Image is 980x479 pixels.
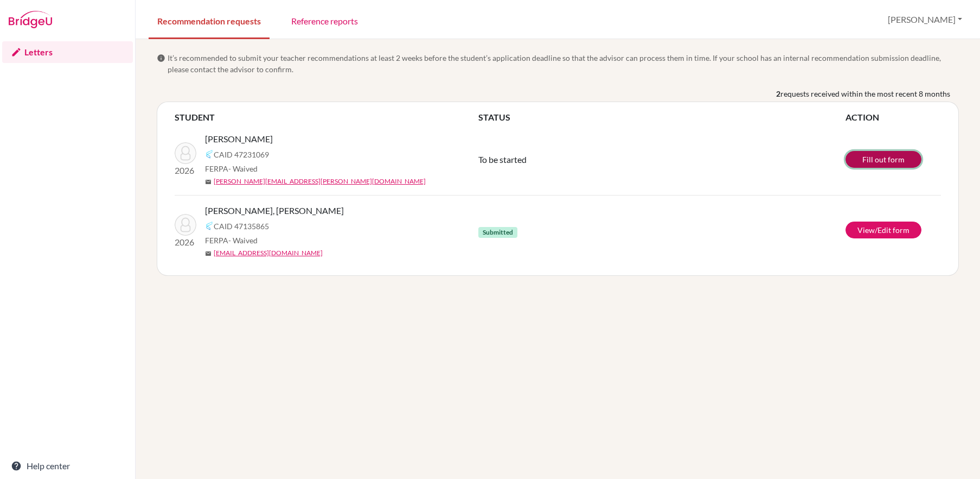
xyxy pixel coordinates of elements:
span: - Waived [228,236,258,245]
p: 2026 [175,236,196,249]
img: Common App logo [205,222,214,230]
img: Bridge-U [9,11,52,28]
img: Common App logo [205,150,214,159]
span: Submitted [478,227,517,238]
span: info [157,54,165,62]
a: Recommendation requests [149,2,270,39]
span: [PERSON_NAME], [PERSON_NAME] [205,204,344,217]
span: requests received within the most recent 8 months [780,88,950,99]
span: To be started [478,154,527,165]
span: CAID 47231069 [214,149,269,160]
span: It’s recommended to submit your teacher recommendations at least 2 weeks before the student’s app... [168,52,959,75]
span: [PERSON_NAME] [205,133,273,146]
a: Help center [2,455,133,477]
a: [EMAIL_ADDRESS][DOMAIN_NAME] [214,248,323,258]
button: [PERSON_NAME] [883,9,967,30]
img: Dinesh, Aryan [175,214,196,236]
a: Letters [2,41,133,63]
th: ACTION [846,111,941,124]
span: mail [205,250,212,257]
span: - Waived [228,164,258,173]
a: Fill out form [846,151,921,168]
a: View/Edit form [846,222,921,238]
th: STUDENT [175,111,478,124]
th: STATUS [478,111,846,124]
span: FERPA [205,163,258,174]
span: CAID 47135865 [214,220,269,232]
a: [PERSON_NAME][EMAIL_ADDRESS][PERSON_NAME][DOMAIN_NAME] [214,177,426,186]
p: 2026 [175,164,196,177]
span: mail [205,179,212,185]
span: FERPA [205,235,258,246]
b: 2 [776,88,780,99]
img: Madhusudhanan, Shambhavi [175,142,196,164]
a: Reference reports [283,2,367,39]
